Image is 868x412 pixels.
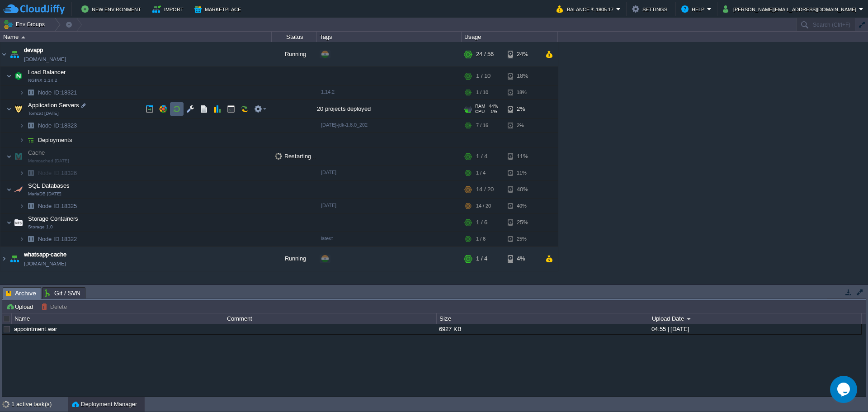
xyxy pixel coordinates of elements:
[632,4,670,14] button: Settings
[27,182,71,189] span: SQL Databases
[6,303,36,311] button: Upload
[6,147,12,166] img: AMDAwAAAACH5BAEAAAAALAAAAAABAAEAAAICRAEAOw==
[508,166,537,180] div: 11%
[6,213,12,232] img: AMDAwAAAACH5BAEAAAAALAAAAAABAAEAAAICRAEAOw==
[152,4,186,14] button: Import
[37,136,74,144] a: Deployments
[19,133,24,147] img: AMDAwAAAACH5BAEAAAAALAAAAAABAAEAAAICRAEAOw==
[0,42,8,66] img: AMDAwAAAACH5BAEAAAAALAAAAAABAAEAAAICRAEAOw==
[508,85,537,99] div: 18%
[321,236,333,241] span: latest
[275,153,316,160] span: Restarting...
[489,104,498,109] span: 44%
[28,78,57,83] span: NGINX 1.14.2
[38,89,61,96] span: Node ID:
[28,111,59,116] span: Tomcat [DATE]
[37,89,78,96] span: 18321
[437,324,648,334] div: 6927 KB
[27,102,80,109] a: Application ServersTomcat [DATE]
[37,202,78,210] span: 18325
[19,199,24,213] img: AMDAwAAAACH5BAEAAAAALAAAAAABAAEAAAICRAEAOw==
[45,288,80,298] span: Git / SVN
[272,32,316,42] div: Status
[24,199,37,213] img: AMDAwAAAACH5BAEAAAAALAAAAAABAAEAAAICRAEAOw==
[24,46,43,55] a: devapp
[321,89,335,95] span: 1.14.2
[476,246,487,271] div: 1 / 4
[476,118,488,133] div: 7 / 16
[3,4,65,15] img: CloudJiffy
[24,232,37,246] img: AMDAwAAAACH5BAEAAAAALAAAAAABAAEAAAICRAEAOw==
[508,199,537,213] div: 40%
[28,224,53,230] span: Storage 1.0
[28,158,69,164] span: Memcached [DATE]
[321,203,336,208] span: [DATE]
[508,213,537,232] div: 25%
[6,67,12,85] img: AMDAwAAAACH5BAEAAAAALAAAAAABAAEAAAICRAEAOw==
[321,170,336,175] span: [DATE]
[1,32,271,42] div: Name
[37,169,78,177] span: 18326
[12,100,25,118] img: AMDAwAAAACH5BAEAAAAALAAAAAABAAEAAAICRAEAOw==
[650,313,861,324] div: Upload Date
[723,4,859,14] button: [PERSON_NAME][EMAIL_ADDRESS][DOMAIN_NAME]
[38,122,61,129] span: Node ID:
[21,36,25,38] img: AMDAwAAAACH5BAEAAAAALAAAAAABAAEAAAICRAEAOw==
[27,101,80,109] span: Application Servers
[19,232,24,246] img: AMDAwAAAACH5BAEAAAAALAAAAAABAAEAAAICRAEAOw==
[557,4,616,14] button: Balance ₹-1805.17
[476,85,488,99] div: 1 / 10
[6,180,12,199] img: AMDAwAAAACH5BAEAAAAALAAAAAABAAEAAAICRAEAOw==
[38,203,61,209] span: Node ID:
[3,18,48,31] button: Env Groups
[475,109,485,114] span: CPU
[27,149,46,156] a: CacheMemcached [DATE]
[24,118,37,133] img: AMDAwAAAACH5BAEAAAAALAAAAAABAAEAAAICRAEAOw==
[28,191,61,197] span: MariaDB [DATE]
[488,109,497,114] span: 1%
[476,180,494,199] div: 14 / 20
[681,4,707,14] button: Help
[508,246,537,271] div: 4%
[508,67,537,85] div: 18%
[38,236,61,242] span: Node ID:
[24,55,66,64] a: [DOMAIN_NAME]
[37,122,78,129] a: Node ID:18323
[508,42,537,66] div: 24%
[272,246,317,271] div: Running
[476,147,487,166] div: 1 / 4
[508,180,537,199] div: 40%
[37,235,78,243] span: 18322
[27,69,67,76] a: Load BalancerNGINX 1.14.2
[8,42,21,66] img: AMDAwAAAACH5BAEAAAAALAAAAAABAAEAAAICRAEAOw==
[81,4,144,14] button: New Environment
[12,313,224,324] div: Name
[24,259,66,268] span: [DOMAIN_NAME]
[225,313,436,324] div: Comment
[24,166,37,180] img: AMDAwAAAACH5BAEAAAAALAAAAAABAAEAAAICRAEAOw==
[11,397,68,412] div: 1 active task(s)
[19,85,24,99] img: AMDAwAAAACH5BAEAAAAALAAAAAABAAEAAAICRAEAOw==
[508,100,537,118] div: 2%
[27,182,71,189] a: SQL DatabasesMariaDB [DATE]
[508,147,537,166] div: 11%
[649,324,861,334] div: 04:55 | [DATE]
[6,288,36,299] span: Archive
[830,376,859,403] iframe: chat widget
[41,303,70,311] button: Delete
[24,133,37,147] img: AMDAwAAAACH5BAEAAAAALAAAAAABAAEAAAICRAEAOw==
[27,215,80,222] a: Storage ContainersStorage 1.0
[12,147,25,166] img: AMDAwAAAACH5BAEAAAAALAAAAAABAAEAAAICRAEAOw==
[27,215,80,223] span: Storage Containers
[37,89,78,96] a: Node ID:18321
[317,100,462,118] div: 20 projects deployed
[14,326,57,332] a: appointment.war
[508,232,537,246] div: 25%
[27,149,46,156] span: Cache
[37,122,78,129] span: 18323
[37,202,78,210] a: Node ID:18325
[508,118,537,133] div: 2%
[317,32,461,42] div: Tags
